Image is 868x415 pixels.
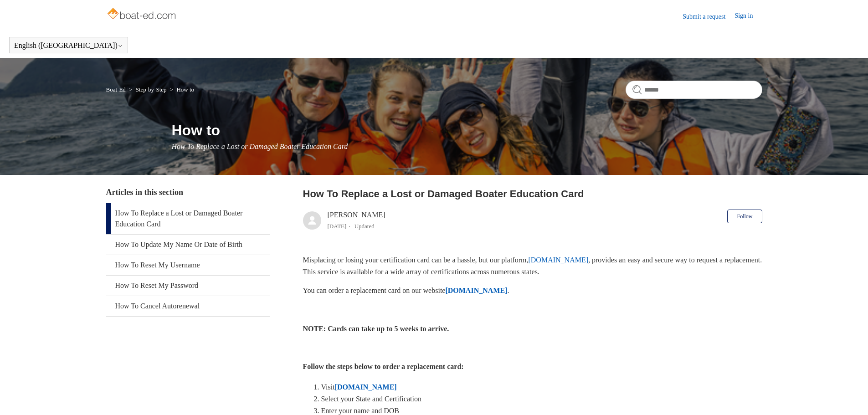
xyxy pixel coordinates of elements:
span: Enter your name and DOB [321,407,400,415]
h1: How to [172,119,762,141]
a: Submit a request [683,12,734,21]
span: Select your State and Certification [321,395,421,403]
li: How to [168,86,194,93]
a: How To Reset My Password [106,276,270,296]
a: How To Cancel Autorenewal [106,296,270,316]
span: You can order a replacement card on our website [303,287,446,294]
a: Boat-Ed [106,86,126,93]
a: Step-by-Step [136,86,167,93]
a: How To Reset My Username [106,255,270,275]
a: How To Replace a Lost or Damaged Boater Education Card [106,203,270,234]
div: [PERSON_NAME] [328,210,385,231]
a: Sign in [734,11,762,22]
a: How To Update My Name Or Date of Birth [106,235,270,255]
p: Misplacing or losing your certification card can be a hassle, but our platform, , provides an eas... [303,254,762,277]
span: How To Replace a Lost or Damaged Boater Education Card [172,143,348,150]
a: [DOMAIN_NAME] [445,287,507,294]
div: Live chat [837,384,861,408]
a: How to [176,86,194,93]
span: Visit [321,383,335,391]
li: Step-by-Step [127,86,168,93]
button: English ([GEOGRAPHIC_DATA]) [14,41,123,50]
strong: Follow the steps below to order a replacement card: [303,363,464,370]
li: Updated [354,223,375,230]
a: [DOMAIN_NAME] [335,383,397,391]
h2: How To Replace a Lost or Damaged Boater Education Card [303,186,762,201]
span: Articles in this section [106,188,183,197]
img: Boat-Ed Help Center home page [106,5,179,24]
button: Follow Article [727,210,762,223]
li: Boat-Ed [106,86,128,93]
strong: NOTE: Cards can take up to 5 weeks to arrive. [303,325,449,333]
time: 04/08/2025, 12:48 [328,223,347,230]
input: Search [626,81,762,99]
a: [DOMAIN_NAME] [528,256,588,264]
span: . [507,287,509,294]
